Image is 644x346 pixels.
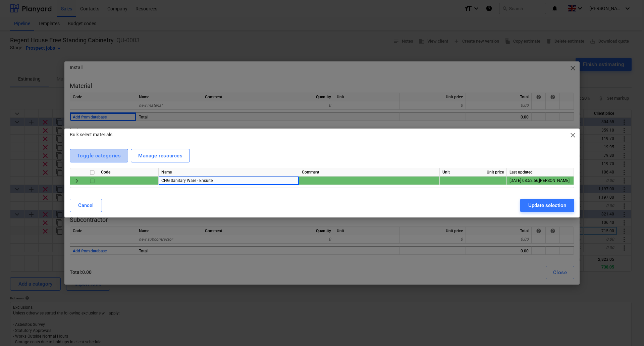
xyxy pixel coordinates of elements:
button: Manage resources [131,149,190,162]
div: Update selection [528,201,566,210]
p: Bulk select materials [70,131,112,138]
div: Last updated [507,168,574,177]
div: Cancel [78,201,94,210]
div: Comment [299,168,440,177]
span: close [569,131,577,139]
button: Update selection [520,199,574,212]
div: Code [98,168,159,177]
div: Unit price [473,168,507,177]
button: Cancel [70,199,102,212]
div: Name [159,168,299,177]
div: Unit [440,168,473,177]
div: Manage resources [138,151,182,160]
span: keyboard_arrow_right [73,177,81,185]
button: Toggle categories [70,149,128,162]
div: [DATE] 08:52:56 , [PERSON_NAME] [509,177,571,185]
div: Toggle categories [77,151,121,160]
div: CHG Sanitary Ware - Ensuite [159,177,299,185]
